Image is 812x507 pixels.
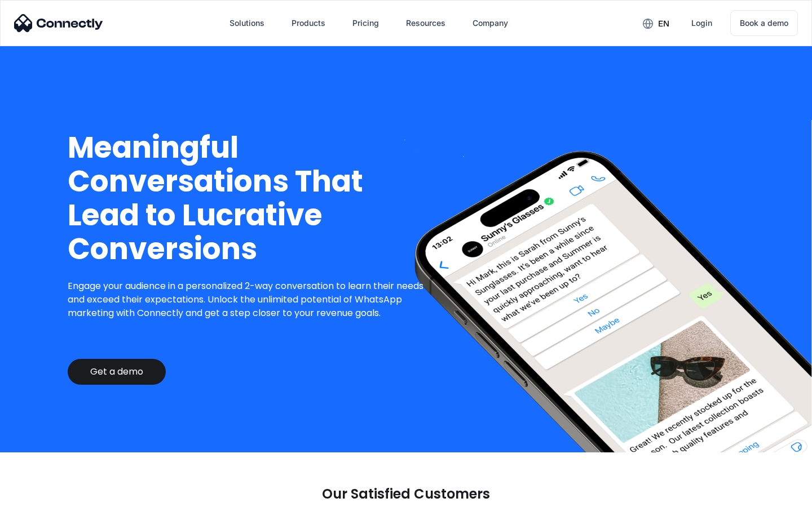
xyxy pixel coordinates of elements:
a: Get a demo [68,359,166,385]
h1: Meaningful Conversations That Lead to Lucrative Conversions [68,131,433,266]
div: Solutions [220,10,273,37]
div: Solutions [230,15,264,31]
div: Products [292,15,325,31]
div: Login [691,15,712,31]
p: Our Satisfied Customers [322,486,490,502]
div: Get a demo [90,366,143,377]
div: Company [473,15,508,31]
p: Engage your audience in a personalized 2-way conversation to learn their needs and exceed their e... [68,279,433,320]
div: Company [464,10,517,37]
div: Resources [406,15,445,31]
a: Pricing [343,10,388,37]
div: Products [283,10,334,37]
ul: Language list [23,487,68,503]
div: en [658,16,669,32]
div: Resources [397,10,454,37]
img: Connectly Logo [14,14,103,32]
a: Login [682,10,721,37]
aside: Language selected: English [11,487,68,503]
div: Pricing [352,15,379,31]
a: Book a demo [730,10,798,36]
div: en [634,15,678,32]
